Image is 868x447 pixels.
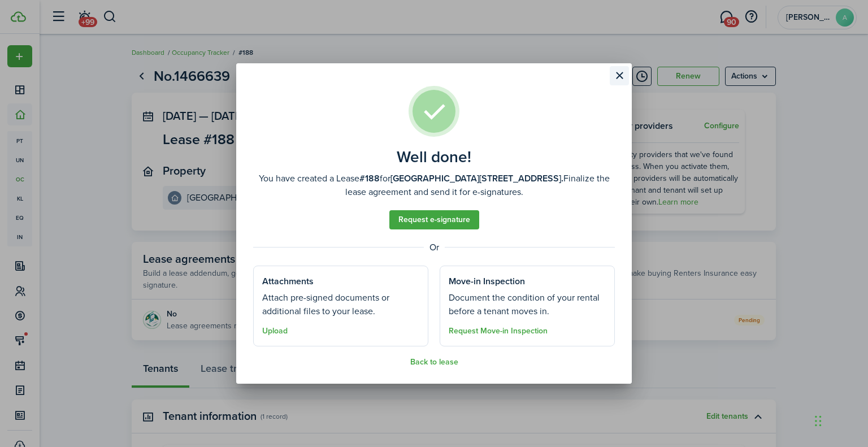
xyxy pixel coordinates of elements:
[449,275,525,288] well-done-section-title: Move-in Inspection
[253,172,615,199] well-done-description: You have created a Lease for Finalize the lease agreement and send it for e-signatures.
[262,327,288,336] button: Upload
[389,210,479,229] a: Request e-signature
[410,358,458,367] button: Back to lease
[262,291,419,318] well-done-section-description: Attach pre-signed documents or additional files to your lease.
[449,327,548,336] button: Request Move-in Inspection
[390,172,563,185] b: [GEOGRAPHIC_DATA][STREET_ADDRESS].
[815,404,822,438] div: Drag
[610,66,629,85] button: Close modal
[811,393,868,447] iframe: Chat Widget
[449,291,606,318] well-done-section-description: Document the condition of your rental before a tenant moves in.
[359,172,380,185] b: #188
[397,148,471,166] well-done-title: Well done!
[253,241,615,254] well-done-separator: Or
[262,275,314,288] well-done-section-title: Attachments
